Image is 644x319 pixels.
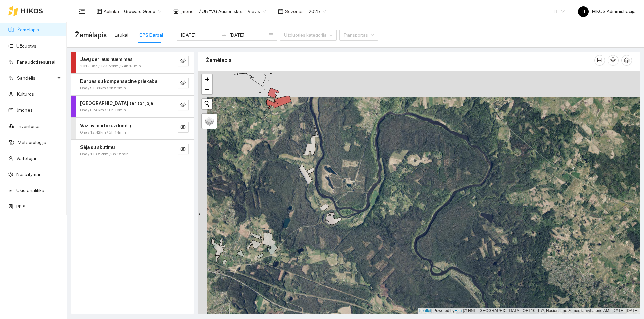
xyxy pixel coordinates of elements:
div: Javų derliaus nuėmimas101.33ha / 173.68km / 24h 13mineye-invisible [71,52,194,73]
span: ŽŪB "VG Ausieniškės " Vievis [199,6,266,16]
a: Žemėlapis [17,27,39,32]
a: Meteorologija [18,140,46,145]
span: eye-invisible [180,58,186,64]
div: | Powered by © HNIT-[GEOGRAPHIC_DATA]; ORT10LT ©, Nacionalinė žemės tarnyba prie AM, [DATE]-[DATE] [418,308,640,314]
span: swap-right [221,32,227,38]
a: Esri [455,308,462,313]
span: menu-fold [79,8,85,14]
span: eye-invisible [180,124,186,131]
span: LT [554,6,565,16]
button: eye-invisible [178,78,189,88]
a: Zoom out [202,84,212,94]
a: Užduotys [16,43,36,49]
span: eye-invisible [180,102,186,108]
button: eye-invisible [178,56,189,66]
span: Įmonė : [180,8,195,15]
span: Aplinka : [104,8,120,15]
span: Groward Group [124,6,161,16]
span: calendar [278,9,283,14]
span: + [205,75,209,83]
span: − [205,85,209,93]
strong: Važiavimai be užduočių [80,123,131,128]
a: Įmonės [17,107,33,113]
a: Kultūros [17,91,34,97]
a: Inventorius [18,124,41,129]
a: Vartotojai [16,156,36,161]
span: 0ha / 91.31km / 8h 58min [80,85,126,91]
div: Važiavimai be užduočių0ha / 12.42km / 5h 14mineye-invisible [71,118,194,140]
span: 101.33ha / 173.68km / 24h 13min [80,63,141,69]
a: Nustatymai [16,172,40,177]
button: eye-invisible [178,144,189,154]
a: Leaflet [419,308,431,313]
span: shop [173,9,179,14]
span: Žemėlapis [75,30,107,41]
span: H [582,6,585,17]
strong: [GEOGRAPHIC_DATA] teritorijoje [80,101,153,106]
strong: Javų derliaus nuėmimas [80,57,133,62]
span: 0ha / 12.42km / 5h 14min [80,129,126,136]
span: 0ha / 0.58km / 10h 16min [80,107,126,113]
div: Sėja su skutimu0ha / 113.52km / 8h 15mineye-invisible [71,140,194,161]
a: PPIS [16,204,26,209]
input: Pradžios data [181,31,219,39]
a: Zoom in [202,74,212,84]
strong: Sėja su skutimu [80,145,115,150]
div: Laukai [115,31,128,39]
span: eye-invisible [180,80,186,86]
div: Žemėlapis [206,51,594,70]
span: 2025 [309,6,326,16]
span: 0ha / 113.52km / 8h 15min [80,151,129,157]
div: GPS Darbai [139,31,163,39]
input: Pabaigos data [229,31,267,39]
span: HIKOS Administracija [578,9,636,14]
span: eye-invisible [180,146,186,153]
button: eye-invisible [178,122,189,133]
button: Initiate a new search [202,99,212,109]
span: | [463,308,464,313]
span: column-width [595,58,605,63]
a: Layers [202,114,217,129]
button: eye-invisible [178,100,189,110]
strong: Darbas su kompensacine priekaba [80,79,157,84]
span: layout [97,9,102,14]
div: [GEOGRAPHIC_DATA] teritorijoje0ha / 0.58km / 10h 16mineye-invisible [71,96,194,117]
span: Sandėlis [17,71,55,85]
span: to [221,32,227,38]
div: Darbas su kompensacine priekaba0ha / 91.31km / 8h 58mineye-invisible [71,74,194,95]
a: Ūkio analitika [16,188,44,193]
span: Sezonas : [285,8,305,15]
button: menu-fold [75,5,89,18]
a: Panaudoti resursai [17,59,55,65]
button: column-width [594,55,605,66]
